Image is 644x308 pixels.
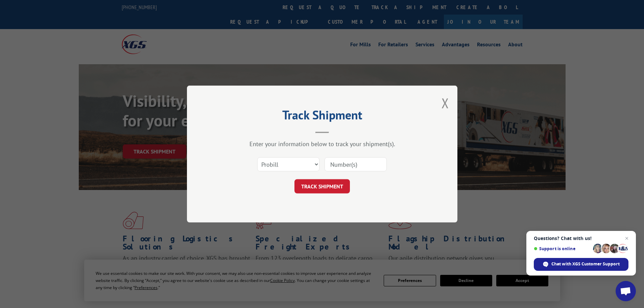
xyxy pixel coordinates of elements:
[325,157,387,171] input: Number(s)
[221,110,424,123] h2: Track Shipment
[551,261,620,267] span: Chat with XGS Customer Support
[294,179,350,193] button: TRACK SHIPMENT
[442,94,449,112] button: Close modal
[534,236,628,241] span: Questions? Chat with us!
[616,281,636,301] a: Open chat
[221,140,424,148] div: Enter your information below to track your shipment(s).
[534,246,591,251] span: Support is online
[534,258,628,271] span: Chat with XGS Customer Support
